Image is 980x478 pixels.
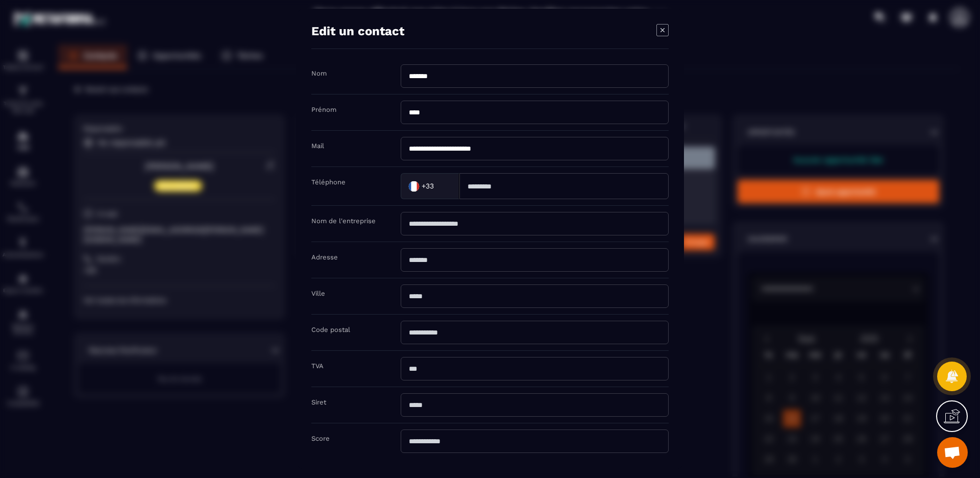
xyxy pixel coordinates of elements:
label: Téléphone [311,178,346,186]
label: Ville [311,290,325,297]
label: TVA [311,362,324,370]
label: Nom de l'entreprise [311,217,376,225]
label: Adresse [311,253,338,261]
label: Code postal [311,326,350,333]
label: Nom [311,69,327,77]
span: +33 [422,181,434,192]
label: Siret [311,398,326,406]
h4: Edit un contact [311,24,404,38]
div: Search for option [401,173,459,199]
label: Mail [311,142,324,150]
input: Search for option [436,178,449,194]
label: Prénom [311,106,336,113]
label: Score [311,435,330,442]
div: Ouvrir le chat [937,437,968,468]
img: Country Flag [404,176,424,196]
